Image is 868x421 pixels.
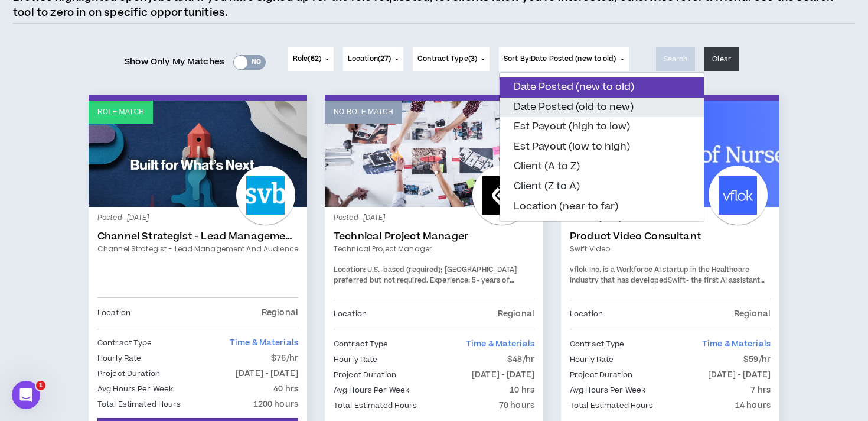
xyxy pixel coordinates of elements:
p: Posted - [DATE] [334,213,534,224]
p: No Role Match [334,106,393,118]
a: Swift [668,276,686,286]
p: 70 hours [499,399,534,412]
p: $48/hr [507,353,534,366]
iframe: Intercom live chat [12,381,40,409]
p: Project Duration [97,367,160,380]
button: Role(62) [288,47,334,71]
span: Time & Materials [230,337,298,349]
p: Role Match [97,106,144,118]
span: Sort By: Date Posted (new to old) [504,54,616,64]
span: 27 [380,54,389,64]
p: Hourly Rate [97,352,141,365]
p: 10 hrs [510,384,534,397]
p: [DATE] - [DATE] [708,368,771,381]
p: $76/hr [271,352,298,365]
p: 7 hrs [750,384,771,397]
p: Location [97,306,130,319]
p: Regional [262,306,298,319]
button: Est Payout (low to high) [500,137,704,157]
p: Location [570,307,603,320]
button: Est Payout (high to low) [500,117,704,137]
button: Search [656,47,696,71]
a: Role Match [89,101,307,207]
button: Contract Type(3) [413,47,490,71]
p: Contract Type [570,338,625,351]
a: Technical Project Manager [334,244,534,254]
span: Time & Materials [702,338,771,350]
a: Channel Strategist - Lead Management and Audience [97,244,298,254]
a: Swift video [570,244,771,254]
p: Project Duration [570,368,632,381]
span: 62 [311,54,319,64]
p: Avg Hours Per Week [570,384,645,397]
a: Product Video Consultant [570,231,771,242]
p: 40 hrs [273,383,298,396]
a: Technical Project Manager [334,231,534,242]
p: Hourly Rate [570,353,614,366]
button: Location(27) [343,47,403,71]
span: vflok Inc. is a Workforce AI startup in the Healthcare industry that has developed [570,265,749,286]
p: Total Estimated Hours [97,398,181,411]
button: Location (near to far) [500,197,704,217]
span: 3 [471,54,475,64]
span: U.S.-based (required); [GEOGRAPHIC_DATA] preferred but not required. [334,265,517,286]
p: Project Duration [334,368,396,381]
a: Channel Strategist - Lead Management and Audience [97,231,298,242]
p: Location [334,307,367,320]
button: Sort By:Date Posted (new to old) [499,47,629,71]
span: Role ( ) [293,54,321,64]
p: Total Estimated Hours [334,399,417,412]
p: Avg Hours Per Week [334,384,409,397]
p: Total Estimated Hours [570,399,654,412]
p: Contract Type [97,336,152,349]
p: Regional [498,307,534,320]
p: 14 hours [735,399,771,412]
button: Date Posted (new to old) [500,77,704,98]
p: $59/hr [743,353,771,366]
p: Contract Type [334,338,389,351]
p: 1200 hours [253,398,298,411]
span: Experience: [430,276,470,286]
span: Time & Materials [466,338,534,350]
p: Regional [734,307,771,320]
span: Location ( ) [348,54,391,64]
span: Contract Type ( ) [417,54,477,64]
p: Avg Hours Per Week [97,383,173,396]
span: 1 [36,381,45,390]
a: No Role Match [325,101,543,207]
p: [DATE] - [DATE] [472,368,534,381]
button: Client (Z to A) [500,177,704,197]
button: Clear [704,47,739,71]
p: [DATE] - [DATE] [236,367,298,380]
p: Hourly Rate [334,353,377,366]
span: Location: [334,265,366,275]
button: Date Posted (old to new) [500,98,704,118]
button: Client (A to Z) [500,157,704,177]
span: Show Only My Matches [125,53,224,71]
p: Posted - [DATE] [97,213,298,224]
